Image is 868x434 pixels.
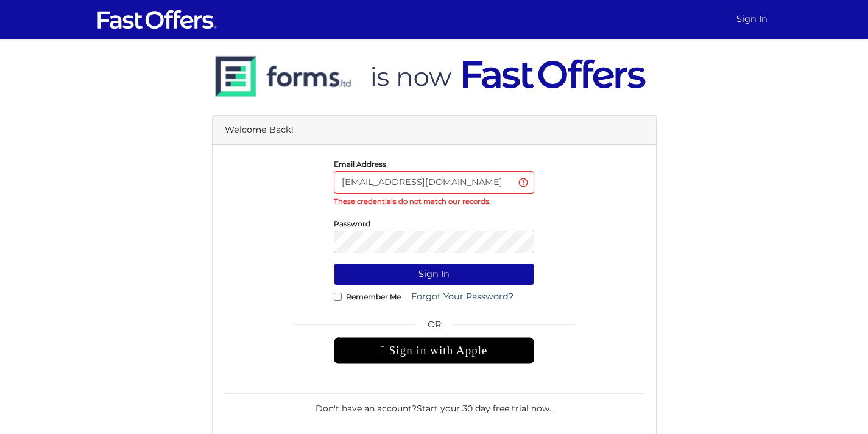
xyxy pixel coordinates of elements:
button: Sign In [334,263,534,285]
strong: These credentials do not match our records. [334,197,490,206]
label: Remember Me [346,295,401,298]
div: Sign in with Apple [334,337,534,364]
a: Start your 30 day free trial now. [417,403,551,414]
div: Welcome Back! [213,116,656,145]
label: Email Address [334,163,386,166]
label: Password [334,222,370,225]
input: E-Mail [334,171,534,194]
a: Forgot Your Password? [403,285,521,308]
a: Sign In [732,7,772,31]
span: OR [334,318,534,337]
div: Don't have an account? . [225,393,644,415]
